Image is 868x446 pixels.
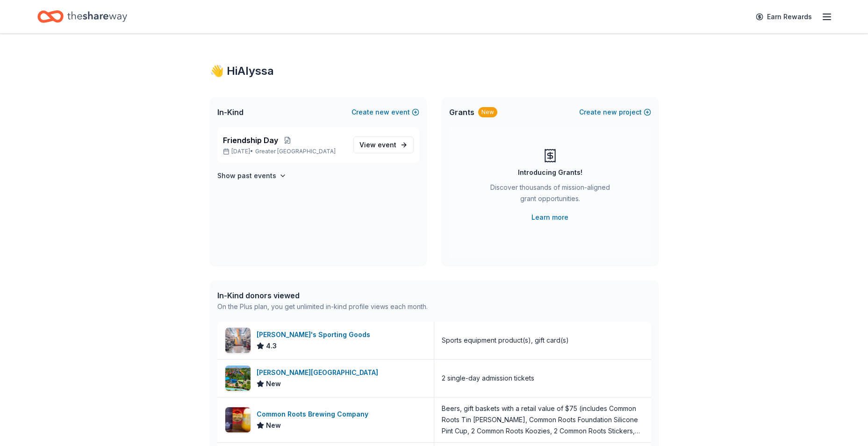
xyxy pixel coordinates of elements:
div: 👋 Hi Alyssa [210,64,659,79]
span: In-Kind [217,107,244,118]
button: Show past events [217,170,287,181]
span: View [359,139,396,151]
span: new [375,107,389,118]
a: View event [353,137,414,153]
button: Createnewevent [352,107,419,118]
div: Introducing Grants! [518,167,582,178]
div: [PERSON_NAME]'s Sporting Goods [257,329,374,340]
span: Grants [449,107,474,118]
img: Image for Dick's Sporting Goods [225,328,251,353]
span: Friendship Day [223,135,278,146]
div: [PERSON_NAME][GEOGRAPHIC_DATA] [257,367,382,378]
h4: Show past events [217,170,276,181]
img: Image for Common Roots Brewing Company [225,407,251,432]
span: event [378,141,396,149]
span: Greater [GEOGRAPHIC_DATA] [255,148,336,155]
a: Home [37,6,127,28]
div: 2 single-day admission tickets [442,373,534,384]
div: New [478,107,497,117]
div: Sports equipment product(s), gift card(s) [442,335,569,346]
div: Discover thousands of mission-aligned grant opportunities. [487,182,614,208]
span: New [266,378,281,389]
img: Image for Dorney Park & Wildwater Kingdom [225,366,251,391]
button: Createnewproject [579,107,651,118]
span: New [266,420,281,431]
div: In-Kind donors viewed [217,290,428,301]
span: new [603,107,617,118]
span: 4.3 [266,340,277,352]
div: Common Roots Brewing Company [257,409,372,420]
div: On the Plus plan, you get unlimited in-kind profile views each month. [217,301,428,312]
p: [DATE] • [223,148,346,155]
a: Learn more [531,212,568,223]
div: Beers, gift baskets with a retail value of $75 (includes Common Roots Tin [PERSON_NAME], Common R... [442,403,644,437]
a: Earn Rewards [750,8,818,25]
